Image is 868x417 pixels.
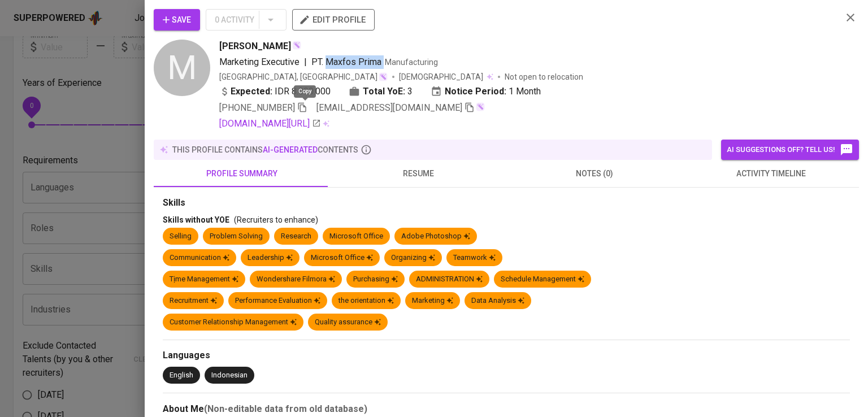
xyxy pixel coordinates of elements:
div: Microsoft Office [329,231,383,242]
div: Recruitment [170,296,217,306]
div: Selling [170,231,192,242]
div: Skills [163,197,850,210]
div: Problem Solving [210,231,263,242]
img: magic_wand.svg [292,41,301,50]
div: Wondershare Filmora [257,274,335,285]
div: English [170,370,193,381]
span: profile summary [160,167,323,181]
span: [PHONE_NUMBER] [219,102,295,113]
img: magic_wand.svg [379,72,388,81]
span: notes (0) [513,167,676,181]
button: edit profile [292,9,375,31]
span: | [304,55,307,69]
div: the orientation [338,296,394,306]
b: Notice Period: [445,85,506,98]
div: Research [281,231,311,242]
div: Leadership [248,253,293,263]
b: (Non-editable data from old database) [204,403,367,414]
div: Languages [163,349,850,362]
span: (Recruiters to enhance) [234,215,318,224]
span: resume [337,167,500,181]
div: Schedule Management [501,274,584,285]
span: AI suggestions off? Tell us! [727,143,853,157]
div: Tịme Management [170,274,238,285]
div: 1 Month [431,85,541,98]
span: [DEMOGRAPHIC_DATA] [399,71,485,82]
b: Expected: [231,85,272,98]
div: About Me [163,402,850,416]
span: Save [163,13,191,27]
div: M [154,40,210,96]
span: Marketing Executive [219,57,300,67]
div: Performance Evaluation [235,296,320,306]
span: PT. Maxfos Prima [311,57,381,67]
span: 3 [407,85,413,98]
span: Skills without YOE [163,215,229,224]
b: Total YoE: [363,85,405,98]
span: [PERSON_NAME] [219,40,291,53]
div: ADMINISTRATION [416,274,483,285]
span: AI-generated [263,145,318,154]
span: Manufacturing [385,58,438,67]
div: Teamwork [453,253,496,263]
span: [EMAIL_ADDRESS][DOMAIN_NAME] [316,102,462,113]
div: Customer Relationship Management [170,317,297,328]
div: [GEOGRAPHIC_DATA], [GEOGRAPHIC_DATA] [219,71,388,82]
div: Adobe Photoshop [401,231,470,242]
div: Microsoft Office [311,253,373,263]
a: [DOMAIN_NAME][URL] [219,117,321,131]
button: Save [154,9,200,31]
div: Communication [170,253,229,263]
span: activity timeline [689,167,852,181]
div: Marketing [412,296,453,306]
div: Purchasing [353,274,398,285]
div: Data Analysis [471,296,524,306]
p: this profile contains contents [172,144,358,155]
img: magic_wand.svg [476,102,485,111]
div: IDR 8.000.000 [219,85,331,98]
a: edit profile [292,15,375,24]
span: edit profile [301,12,366,27]
button: AI suggestions off? Tell us! [721,140,859,160]
div: Quality assurance [315,317,381,328]
p: Not open to relocation [505,71,583,82]
div: Indonesian [211,370,248,381]
div: Organizing [391,253,435,263]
